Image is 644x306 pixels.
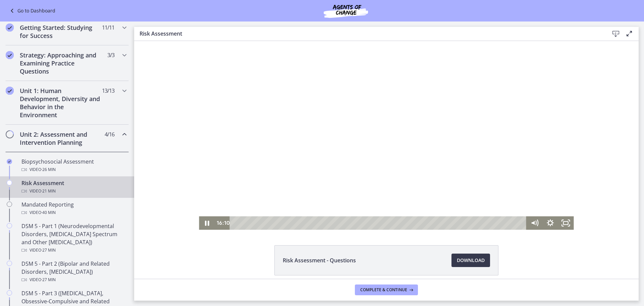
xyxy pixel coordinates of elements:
[21,166,126,174] div: Video
[107,51,114,59] span: 3 / 3
[41,209,56,217] span: · 40 min
[360,287,407,293] span: Complete & continue
[457,256,485,264] span: Download
[7,159,12,164] i: Completed
[20,51,102,75] h2: Strategy: Approaching and Examining Practice Questions
[6,24,14,32] i: Completed
[41,187,56,195] span: · 21 min
[424,175,440,189] button: Fullscreen
[140,30,598,38] h3: Risk Assessment
[6,51,14,59] i: Completed
[41,166,56,174] span: · 26 min
[306,3,386,19] img: Agents of Change
[134,41,639,230] iframe: Video Lesson
[41,246,56,254] span: · 27 min
[20,87,102,119] h2: Unit 1: Human Development, Diversity and Behavior in the Environment
[102,87,114,95] span: 13 / 13
[20,24,102,40] h2: Getting Started: Studying for Success
[8,7,55,15] a: Go to Dashboard
[21,179,126,195] div: Risk Assessment
[21,246,126,254] div: Video
[6,87,14,95] i: Completed
[451,254,490,267] a: Download
[20,130,102,146] h2: Unit 2: Assessment and Intervention Planning
[21,201,126,217] div: Mandated Reporting
[41,276,56,284] span: · 27 min
[21,222,126,254] div: DSM 5 - Part 1 (Neurodevelopmental Disorders, [MEDICAL_DATA] Spectrum and Other [MEDICAL_DATA])
[21,276,126,284] div: Video
[21,187,126,195] div: Video
[408,175,424,189] button: Show settings menu
[355,285,418,295] button: Complete & continue
[21,209,126,217] div: Video
[21,158,126,174] div: Biopsychosocial Assessment
[102,24,114,32] span: 11 / 11
[21,260,126,284] div: DSM 5 - Part 2 (Bipolar and Related Disorders, [MEDICAL_DATA])
[283,256,356,264] span: Risk Assessment - Questions
[105,130,114,138] span: 4 / 16
[393,175,409,189] button: Mute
